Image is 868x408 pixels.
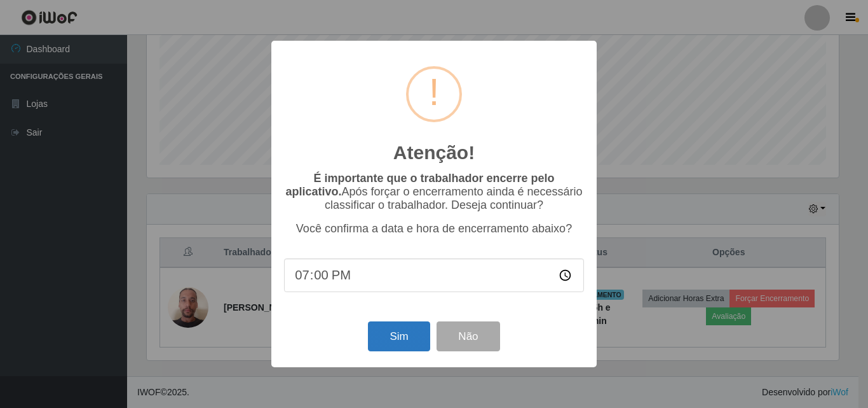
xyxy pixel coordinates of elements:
button: Não [437,321,499,351]
b: É importante que o trabalhador encerre pelo aplicativo. [285,172,554,198]
p: Após forçar o encerramento ainda é necessário classificar o trabalhador. Deseja continuar? [284,172,584,212]
p: Você confirma a data e hora de encerramento abaixo? [284,222,584,236]
h2: Atenção! [393,141,475,164]
button: Sim [368,321,430,351]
